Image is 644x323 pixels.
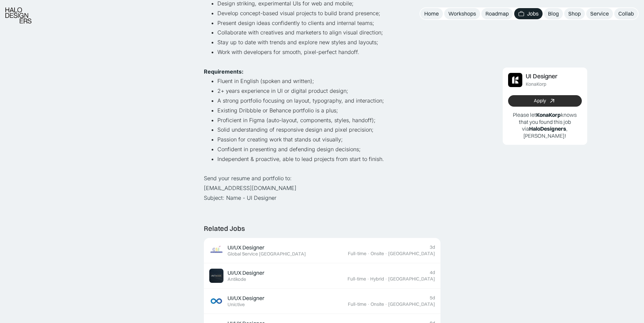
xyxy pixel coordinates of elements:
div: Global Service [GEOGRAPHIC_DATA] [228,251,306,257]
a: Service [586,8,613,19]
a: Home [420,8,443,19]
li: Stay up to date with trends and explore new styles and layouts; [217,37,440,47]
div: KonaKorp [526,81,546,87]
div: Collab [618,10,634,17]
p: ‍ [204,164,440,174]
li: Work with developers for smooth, pixel-perfect handoff. [217,47,440,57]
li: Present design ideas confidently to clients and internal teams; [217,18,440,28]
div: [GEOGRAPHIC_DATA] [388,301,435,307]
div: Service [590,10,609,17]
a: Workshops [444,8,480,19]
div: Onsite [371,251,384,257]
a: Shop [564,8,585,19]
div: Full-time [348,301,366,307]
a: Jobs [514,8,543,19]
div: Blog [548,10,559,17]
div: Full-time [348,276,366,282]
img: Job Image [209,269,223,283]
li: Existing Dribbble or Behance portfolio is a plus; [217,106,440,115]
a: Roadmap [481,8,513,19]
div: Unictive [228,302,245,307]
div: Antikode [228,276,246,282]
div: UI Designer [526,73,557,80]
div: Hybrid [370,276,384,282]
b: KonaKorp [536,111,561,118]
div: [GEOGRAPHIC_DATA] [388,276,435,282]
li: Collaborate with creatives and marketers to align visual direction; [217,28,440,37]
div: Roadmap [485,10,509,17]
a: Collab [614,8,638,19]
div: Workshops [448,10,476,17]
img: Job Image [209,294,223,308]
li: A strong portfolio focusing on layout, typography, and interaction; [217,96,440,106]
div: Jobs [527,10,539,17]
p: Please let knows that you found this job via , [PERSON_NAME]! [508,111,582,139]
div: UI/UX Designer [228,295,264,302]
div: Onsite [371,301,384,307]
div: · [367,276,369,282]
img: Job Image [508,73,522,87]
a: Blog [544,8,563,19]
div: · [367,251,370,257]
a: Job ImageUI/UX DesignerUnictive5dFull-time·Onsite·[GEOGRAPHIC_DATA] [204,289,440,314]
div: Home [424,10,439,17]
li: Independent & proactive, able to lead projects from start to finish. [217,154,440,164]
li: Passion for creating work that stands out visually; [217,135,440,144]
div: [GEOGRAPHIC_DATA] [388,251,435,257]
p: ‍ [204,57,440,67]
a: Job ImageUI/UX DesignerGlobal Service [GEOGRAPHIC_DATA]3dFull-time·Onsite·[GEOGRAPHIC_DATA] [204,238,440,263]
li: Develop concept-based visual projects to build brand presence; [217,8,440,18]
a: Job ImageUI/UX DesignerAntikode4dFull-time·Hybrid·[GEOGRAPHIC_DATA] [204,263,440,289]
div: · [367,301,370,307]
li: 2+ years experience in UI or digital product design; [217,86,440,96]
li: Solid understanding of responsive design and pixel precision; [217,125,440,135]
div: Apply [534,98,546,104]
div: Full-time [348,251,366,257]
b: HaloDesigners [529,126,566,132]
div: 3d [430,244,435,250]
div: 4d [430,270,435,275]
div: · [385,251,387,257]
div: · [385,276,387,282]
li: Proficient in Figma (auto-layout, components, styles, handoff); [217,115,440,125]
strong: Requirements: [204,68,243,75]
div: · [385,301,387,307]
div: 5d [430,295,435,301]
div: UI/UX Designer [228,244,264,251]
p: Send your resume and portfolio to: [EMAIL_ADDRESS][DOMAIN_NAME] Subject: Name - UI Designer [204,173,440,203]
a: Apply [508,95,582,107]
div: Shop [568,10,581,17]
img: Job Image [209,243,223,258]
div: Related Jobs [204,224,245,233]
div: UI/UX Designer [228,269,264,276]
li: Fluent in English (spoken and written); [217,76,440,86]
li: Confident in presenting and defending design decisions; [217,144,440,154]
